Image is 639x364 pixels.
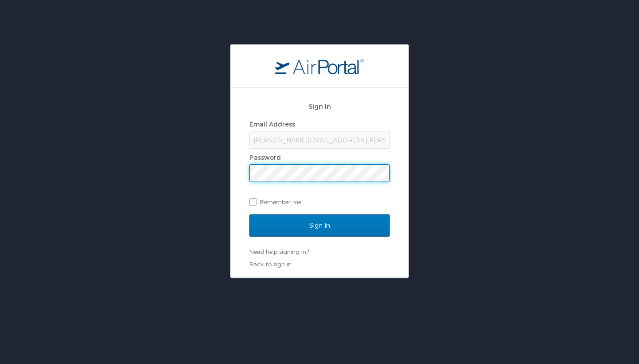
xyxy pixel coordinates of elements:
label: Email Address [249,120,295,128]
input: Sign In [249,214,390,237]
a: Back to sign in [249,261,292,268]
h2: Sign In [249,101,390,111]
label: Remember me [249,195,390,209]
a: Need help signing in? [249,248,309,255]
img: logo [275,58,364,74]
label: Password [249,154,281,161]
